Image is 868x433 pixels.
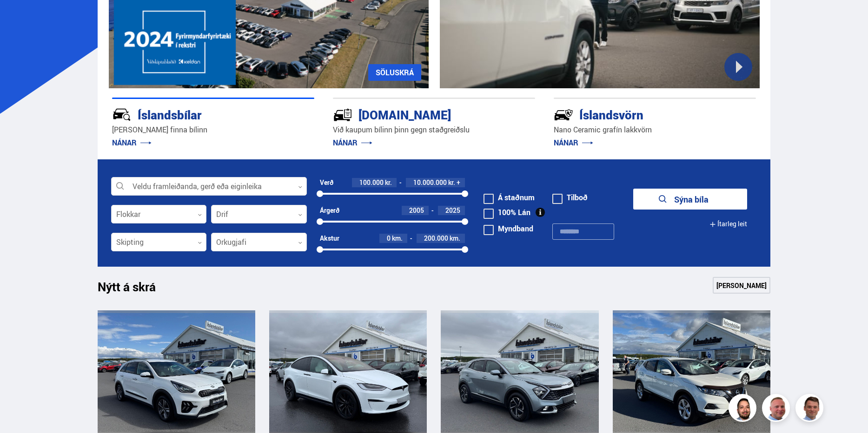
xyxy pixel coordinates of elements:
[320,207,339,214] div: Árgerð
[7,4,35,32] button: Opna LiveChat spjallviðmót
[450,235,460,242] span: km.
[333,138,372,148] a: NÁNAR
[445,206,460,215] span: 2025
[484,225,533,232] label: Myndband
[484,194,535,201] label: Á staðnum
[112,106,281,122] div: Íslandsbílar
[554,125,756,135] p: Nano Ceramic grafín lakkvörn
[387,234,391,243] span: 0
[333,106,502,122] div: [DOMAIN_NAME]
[359,178,384,187] span: 100.000
[713,277,770,294] a: [PERSON_NAME]
[112,125,314,135] p: [PERSON_NAME] finna bílinn
[484,209,530,216] label: 100% Lán
[554,138,593,148] a: NÁNAR
[730,395,758,423] img: nhp88E3Fdnt1Opn2.png
[448,179,455,186] span: kr.
[457,179,460,186] span: +
[763,395,791,423] img: siFngHWaQ9KaOqBr.png
[112,138,152,148] a: NÁNAR
[709,214,747,235] button: Ítarleg leit
[424,234,448,243] span: 200.000
[552,194,588,201] label: Tilboð
[413,178,447,187] span: 10.000.000
[633,189,747,210] button: Sýna bíla
[554,105,573,125] img: -Svtn6bYgwAsiwNX.svg
[797,395,825,423] img: FbJEzSuNWCJXmdc-.webp
[385,179,392,186] span: kr.
[333,105,352,125] img: tr5P-W3DuiFaO7aO.svg
[320,179,333,186] div: Verð
[333,125,535,135] p: Við kaupum bílinn þinn gegn staðgreiðslu
[98,280,172,299] h1: Nýtt á skrá
[409,206,424,215] span: 2005
[392,235,403,242] span: km.
[554,106,723,122] div: Íslandsvörn
[368,64,421,81] a: SÖLUSKRÁ
[320,235,339,242] div: Akstur
[112,105,132,125] img: JRvxyua_JYH6wB4c.svg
